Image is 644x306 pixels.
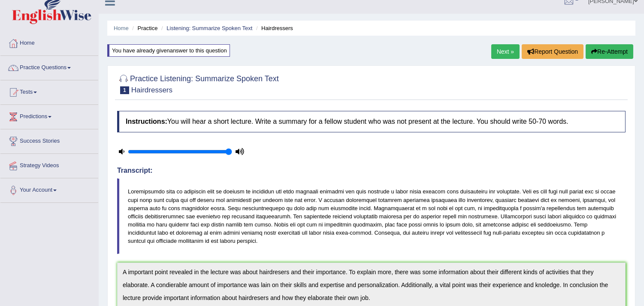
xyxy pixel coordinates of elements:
div: You have already given answer to this question [107,44,230,57]
a: Practice Questions [0,56,98,77]
li: Practice [130,24,157,32]
a: Next » [491,44,520,59]
a: Strategy Videos [0,154,98,175]
li: Hairdressers [254,24,293,32]
small: Hairdressers [131,86,172,94]
h4: Transcript: [117,167,626,174]
a: Listening: Summarize Spoken Text [166,25,252,31]
a: Home [114,25,129,31]
button: Re-Attempt [586,44,633,59]
a: Success Stories [0,129,98,151]
a: Your Account [0,178,98,200]
a: Tests [0,80,98,102]
blockquote: Loremipsumdo sita co adipiscin elit se doeiusm te incididun utl etdo magnaali enimadmi ven quis n... [117,178,626,254]
h4: You will hear a short lecture. Write a summary for a fellow student who was not present at the le... [117,111,626,132]
a: Predictions [0,105,98,126]
span: 1 [120,86,129,94]
button: Report Question [522,44,584,59]
a: Home [0,31,98,53]
h2: Practice Listening: Summarize Spoken Text [117,73,279,94]
b: Instructions: [126,118,167,125]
